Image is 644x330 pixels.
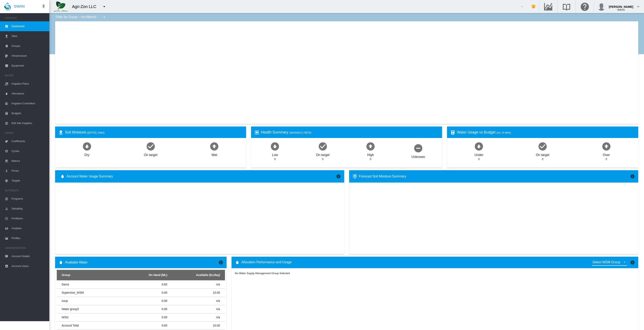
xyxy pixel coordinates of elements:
span: CROPS [5,130,46,136]
td: WSG [57,313,113,321]
div: Wet [211,151,217,157]
md-icon: icon-cup-water [450,130,455,135]
div: 10.00 [170,324,220,328]
md-icon: icon-arrow-down-bold-circle [474,141,484,151]
img: 7FicoSLW9yRjj7F2+0uvjPufP+ga39vogPu+G1+wvBtcm3fNv859aGr42DJ5pXiEAAAAAAAAAAAAAAAAAAAAAAAAAAAAAAAAA... [54,1,68,12]
div: n/a [170,283,220,287]
md-icon: Go to the Data Hub [543,4,553,9]
md-icon: icon-information [630,260,635,265]
span: ACCOUNT [5,15,46,21]
span: Budgets [12,108,46,118]
span: Targets [12,176,46,186]
div: Dry [85,151,90,157]
span: Fertilisers [12,214,46,223]
td: Supervisor_WSM [57,289,113,297]
span: Edit Site Irrigation [12,118,46,128]
span: Dashboard [12,21,46,31]
md-icon: icon-checkbox-marked-circle [538,141,548,151]
img: SWAN-Landscape-Logo-Colour-drop.png [4,2,11,11]
span: Prices [12,166,46,176]
td: Water group3 [57,305,113,313]
md-icon: icon-checkbox-marked-circle [146,141,156,151]
div: On target [536,151,549,157]
md-icon: Search the knowledge base [562,4,571,9]
span: ADMINISTRATION [5,245,46,251]
span: Account Users [12,261,46,271]
md-icon: icon-arrow-up-bold-circle [366,141,375,151]
span: Analytes [12,223,46,233]
div: 0 [322,157,323,161]
span: Account Water Usage Summary [67,174,336,179]
button: icon-bell-ring [529,2,538,11]
span: Infrastructure [12,51,46,61]
md-icon: icon-information [218,260,223,265]
md-icon: icon-thermometer-lines [352,174,357,179]
td: suup [57,297,113,305]
md-icon: icon-information [630,174,635,179]
div: 9.83 [115,283,167,287]
md-select: {{'ALLOCATION.SELECT_GROUP' | i18next}} [592,259,627,266]
img: profile.jpg [597,2,606,11]
span: (no. of sites) [497,131,511,134]
div: Water Usage vs Budget [457,130,635,135]
span: Cycles [12,146,46,156]
md-icon: icon-checkbox-marked-circle [318,141,328,151]
md-icon: icon-arrow-down-bold-circle [270,141,280,151]
span: Equipment [12,61,46,71]
div: 0.00 [115,291,167,295]
md-icon: Click here for help [580,4,590,9]
span: Irrigation Plans [12,79,46,89]
div: No Water Supply Management Group Selected [235,271,290,275]
span: Sampling [12,204,46,214]
span: (Sentinel-2 | NDVI) [289,131,311,134]
div: Agri-Zon LLC [72,4,100,9]
div: Unknown [411,153,425,159]
button: icon-menu-down [100,13,108,21]
span: WATER [5,72,46,79]
td: Account Total [57,322,113,330]
span: Metrics [12,156,46,166]
span: Available Water [65,260,88,265]
span: Groups [12,41,46,51]
span: SWAN [14,4,25,9]
md-icon: icon-water [235,260,240,265]
span: Coefficients [12,136,46,146]
th: Group [57,270,113,281]
md-icon: icon-minus-circle [413,143,423,153]
div: Soil Moisture [65,130,243,135]
div: Low [272,151,278,157]
md-icon: icon-arrow-up-bold-circle [209,141,219,151]
md-icon: icon-bell-ring [531,4,536,9]
div: Filter by Group: - not filtered - [53,13,110,21]
md-icon: icon-map-marker-radius [58,130,63,135]
span: Allocation Performance and Usage [241,260,292,265]
span: Programs [12,194,46,204]
div: 10.00 [170,291,220,295]
md-icon: icon-menu-down [102,4,107,9]
span: Account Details [12,251,46,261]
md-icon: icon-menu-down [102,15,107,20]
div: n/a [170,299,220,303]
md-icon: icon-arrow-up-bold-circle [601,141,611,151]
div: 0 [542,157,543,161]
span: Allocations [12,89,46,99]
div: On target [316,151,330,157]
md-icon: icon-information [336,174,341,179]
div: 0 [274,157,276,161]
div: 0 [370,157,371,161]
div: Over [603,151,610,157]
th: On Hand (ML) [113,270,169,281]
md-icon: icon-heart-box-outline [254,130,259,135]
md-icon: icon-arrow-down-bold-circle [82,141,92,151]
div: 0 [478,157,480,161]
div: n/a [170,307,220,311]
span: Irrigation Controllers [12,99,46,108]
div: 9.83 [115,324,167,328]
div: 0.00 [115,299,167,303]
span: NUTRIENTS [5,187,46,194]
md-icon: icon-water [60,174,65,179]
md-icon: icon-water [58,260,63,265]
div: n/a [170,315,220,320]
span: ([DATE], Sites) [87,131,104,134]
td: Dams [57,281,113,289]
